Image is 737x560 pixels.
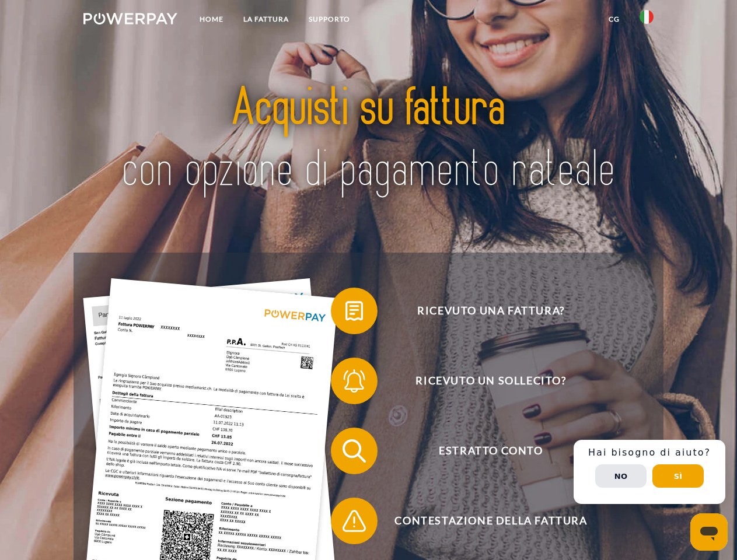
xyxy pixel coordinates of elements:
button: No [595,464,647,488]
span: Contestazione della fattura [348,498,634,544]
img: qb_bell.svg [340,366,369,395]
span: Estratto conto [348,428,634,474]
button: Ricevuto una fattura? [331,288,634,334]
img: it [640,10,654,24]
img: logo-powerpay-white.svg [83,13,177,24]
img: title-powerpay_it.svg [111,56,626,223]
a: LA FATTURA [233,9,299,30]
a: Home [190,9,233,30]
button: Ricevuto un sollecito? [331,358,634,404]
img: qb_warning.svg [340,506,369,535]
button: Sì [652,464,704,488]
h3: Hai bisogno di aiuto? [581,447,718,459]
img: qb_bill.svg [340,296,369,325]
span: Ricevuto una fattura? [348,288,634,334]
a: CG [599,9,630,30]
button: Estratto conto [331,428,634,474]
iframe: Pulsante per aprire la finestra di messaggistica [690,513,728,551]
div: Schnellhilfe [574,440,725,504]
a: Supporto [299,9,360,30]
span: Ricevuto un sollecito? [348,358,634,404]
img: qb_search.svg [340,436,369,466]
button: Contestazione della fattura [331,498,634,544]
